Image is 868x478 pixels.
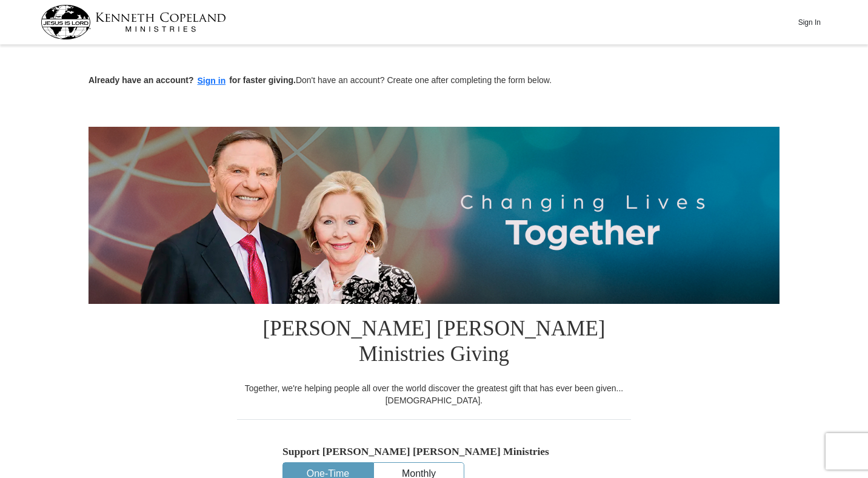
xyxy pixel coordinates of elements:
[237,304,631,382] h1: [PERSON_NAME] [PERSON_NAME] Ministries Giving
[88,74,780,88] p: Don't have an account? Create one after completing the form below.
[194,74,230,88] button: Sign in
[88,75,296,85] strong: Already have an account? for faster giving.
[791,13,827,32] button: Sign In
[41,5,226,39] img: kcm-header-logo.svg
[237,382,631,406] div: Together, we're helping people all over the world discover the greatest gift that has ever been g...
[282,445,586,458] h5: Support [PERSON_NAME] [PERSON_NAME] Ministries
